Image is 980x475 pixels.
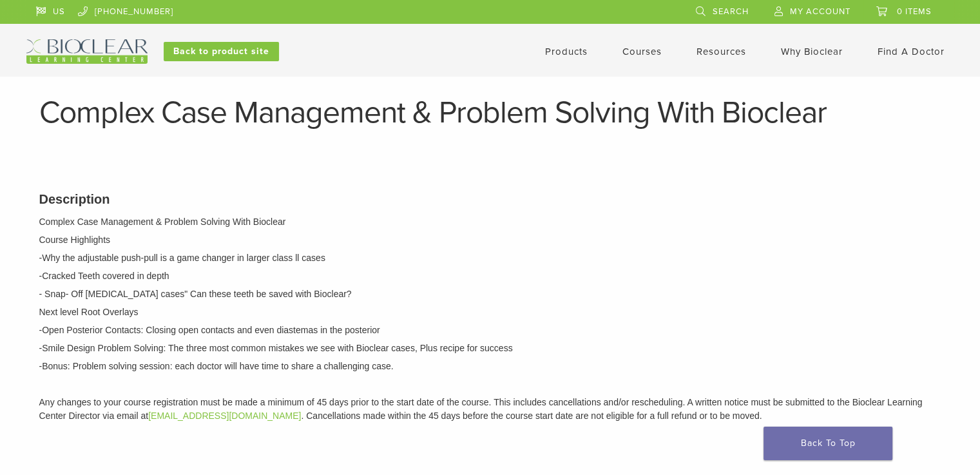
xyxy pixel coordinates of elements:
[622,46,662,57] a: Courses
[39,342,941,355] p: -Smile Design Problem Solving: The three most common mistakes we see with Bioclear cases, Plus re...
[39,97,941,128] h1: Complex Case Management & Problem Solving With Bioclear
[39,189,941,209] h3: Description
[39,233,941,247] p: Course Highlights
[878,46,945,57] a: Find A Doctor
[790,6,850,17] span: My Account
[39,397,923,421] span: Any changes to your course registration must be made a minimum of 45 days prior to the start date...
[39,251,941,265] p: -Why the adjustable push-pull is a game changer in larger class ll cases
[39,287,941,301] p: - Snap- Off [MEDICAL_DATA] cases" Can these teeth be saved with Bioclear?
[39,215,941,229] p: Complex Case Management & Problem Solving With Bioclear
[697,46,746,57] a: Resources
[39,360,941,373] p: -Bonus: Problem solving session: each doctor will have time to share a challenging case.
[148,411,301,421] a: [EMAIL_ADDRESS][DOMAIN_NAME]
[39,269,941,283] p: -Cracked Teeth covered in depth
[39,324,941,337] p: -Open Posterior Contacts: Closing open contacts and even diastemas in the posterior
[164,42,279,61] a: Back to product site
[781,46,843,57] a: Why Bioclear
[897,6,932,17] span: 0 items
[26,39,148,64] img: Bioclear
[39,305,941,319] p: Next level Root Overlays
[545,46,588,57] a: Products
[764,427,892,460] a: Back To Top
[713,6,749,17] span: Search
